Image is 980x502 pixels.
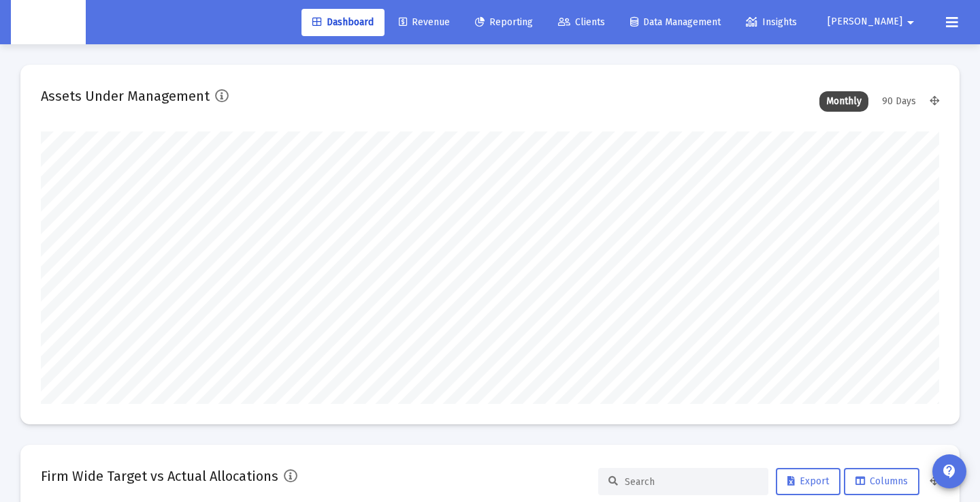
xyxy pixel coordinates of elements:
span: Columns [855,475,908,487]
mat-icon: contact_support [941,463,958,480]
mat-icon: arrow_drop_down [902,9,919,36]
a: Data Management [619,9,732,36]
span: Reporting [475,16,533,28]
span: Clients [558,16,605,28]
a: Reporting [464,9,544,36]
span: Dashboard [312,16,374,28]
a: Insights [735,9,808,36]
span: Data Management [630,16,721,28]
button: Export [776,468,840,495]
h2: Assets Under Management [41,85,210,107]
div: 90 Days [875,91,923,112]
input: Search [625,476,758,488]
img: Dashboard [21,9,76,36]
span: [PERSON_NAME] [828,16,902,28]
span: Revenue [399,16,450,28]
button: Columns [844,468,919,495]
a: Revenue [388,9,461,36]
div: Monthly [819,91,868,112]
a: Clients [547,9,616,36]
span: Insights [746,16,797,28]
a: Dashboard [301,9,385,36]
button: [PERSON_NAME] [811,8,935,35]
span: Export [787,475,829,487]
h2: Firm Wide Target vs Actual Allocations [41,465,278,487]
